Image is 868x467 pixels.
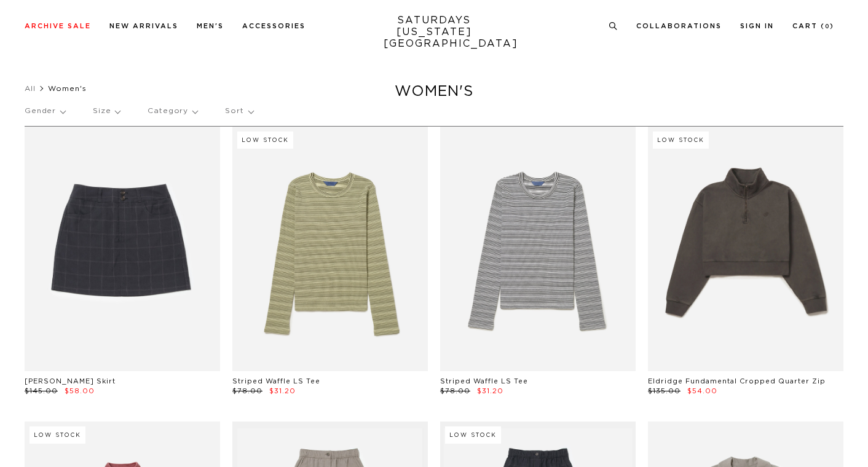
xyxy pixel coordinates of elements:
a: Striped Waffle LS Tee [232,378,320,385]
a: All [25,85,36,92]
a: Accessories [242,23,306,29]
div: Low Stock [237,131,293,149]
span: $31.20 [477,388,503,394]
a: [PERSON_NAME] Skirt [25,378,116,385]
a: Eldridge Fundamental Cropped Quarter Zip [648,378,826,385]
div: Low Stock [30,426,85,444]
p: Size [93,97,120,125]
p: Sort [225,97,253,125]
a: Striped Waffle LS Tee [440,378,528,385]
span: $78.00 [232,388,262,394]
a: Archive Sale [25,23,91,29]
span: $135.00 [648,388,681,394]
a: SATURDAYS[US_STATE][GEOGRAPHIC_DATA] [384,15,485,50]
p: Category [148,97,197,125]
div: Low Stock [653,131,709,149]
small: 0 [825,24,830,29]
a: Collaborations [636,23,722,29]
span: Women's [48,85,87,92]
a: New Arrivals [109,23,178,29]
span: $78.00 [440,388,470,394]
a: Cart (0) [792,23,834,29]
span: $145.00 [25,388,58,394]
span: $58.00 [65,388,95,394]
a: Men's [197,23,224,29]
p: Gender [25,97,65,125]
a: Sign In [740,23,774,29]
span: $31.20 [269,388,296,394]
div: Low Stock [445,426,501,444]
span: $54.00 [687,388,717,394]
